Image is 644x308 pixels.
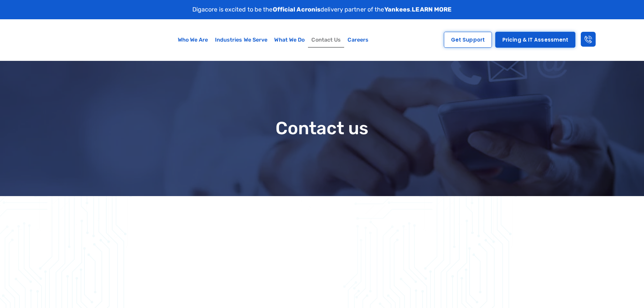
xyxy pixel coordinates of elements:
[174,32,212,48] a: Who We Are
[412,6,452,13] a: LEARN MORE
[106,119,539,138] h1: Contact us
[192,5,452,14] p: Digacore is excited to be the delivery partner of the .
[502,37,568,42] span: Pricing & IT Assessment
[271,32,308,48] a: What We Do
[444,32,492,48] a: Get Support
[344,32,372,48] a: Careers
[384,6,410,13] strong: Yankees
[127,32,420,48] nav: Menu
[212,32,271,48] a: Industries We Serve
[13,23,94,57] img: Digacore logo 1
[495,32,575,48] a: Pricing & IT Assessment
[308,32,344,48] a: Contact Us
[451,37,485,42] span: Get Support
[273,6,321,13] strong: Official Acronis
